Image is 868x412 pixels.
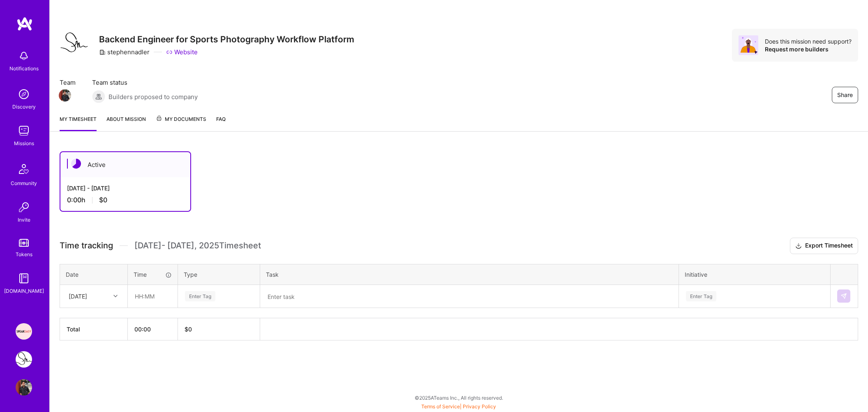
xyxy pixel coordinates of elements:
div: Enter Tag [686,290,716,303]
button: Export Timesheet [790,238,858,254]
a: Website [166,48,198,56]
div: 0:00 h [67,196,184,204]
th: Task [260,264,679,285]
th: 00:00 [128,318,178,340]
img: guide book [16,270,32,287]
div: Notifications [9,64,39,73]
img: Submit [840,293,847,299]
span: $0 [99,196,107,204]
div: [DATE] - [DATE] [67,184,184,192]
div: stephennadler [99,48,150,56]
span: $ 0 [185,326,192,333]
img: Builders proposed to company [92,90,105,103]
div: Initiative [685,270,824,279]
i: icon Download [795,242,802,250]
input: HH:MM [128,285,177,307]
div: [DATE] [69,292,87,301]
th: Type [178,264,260,285]
th: Total [60,318,128,340]
div: Missions [14,139,34,148]
a: Speakeasy: Software Engineer to help Customers write custom functions [14,323,34,340]
img: User Avatar [16,379,32,396]
span: My Documents [156,115,206,124]
span: Builders proposed to company [108,93,198,101]
i: icon Chevron [113,294,118,298]
span: Team status [92,78,198,87]
span: Team [60,78,76,87]
div: Discovery [12,102,36,111]
img: Avatar [739,35,758,55]
a: Team Member Avatar [60,88,70,102]
a: User Avatar [14,379,34,396]
img: teamwork [16,123,32,139]
a: My Documents [156,115,206,131]
img: Invite [16,199,32,215]
a: Backend Engineer for Sports Photography Workflow Platform [14,351,34,368]
div: Active [60,152,190,177]
div: Community [11,179,37,187]
img: discovery [16,86,32,102]
div: Tokens [16,250,32,259]
div: Does this mission need support? [765,37,852,45]
img: Speakeasy: Software Engineer to help Customers write custom functions [16,323,32,340]
a: Terms of Service [421,403,460,410]
a: FAQ [216,115,226,131]
i: icon CompanyGray [99,49,106,56]
div: Time [134,270,172,279]
div: Invite [18,215,30,224]
a: Privacy Policy [463,403,496,410]
span: Time tracking [60,241,113,251]
span: | [421,403,496,410]
h3: Backend Engineer for Sports Photography Workflow Platform [99,34,354,44]
div: [DOMAIN_NAME] [4,287,44,295]
a: About Mission [106,115,146,131]
img: Active [71,159,81,169]
img: Community [14,159,34,179]
img: bell [16,48,32,64]
button: Share [832,87,858,103]
img: Team Member Avatar [59,89,71,102]
div: Enter Tag [185,290,215,303]
div: © 2025 ATeams Inc., All rights reserved. [49,387,868,408]
img: tokens [19,239,29,247]
img: Company Logo [60,31,89,56]
img: Backend Engineer for Sports Photography Workflow Platform [16,351,32,368]
th: Date [60,264,128,285]
span: Share [837,91,853,99]
a: My timesheet [60,115,97,131]
span: [DATE] - [DATE] , 2025 Timesheet [134,241,261,251]
div: Request more builders [765,45,852,53]
img: logo [16,16,33,31]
